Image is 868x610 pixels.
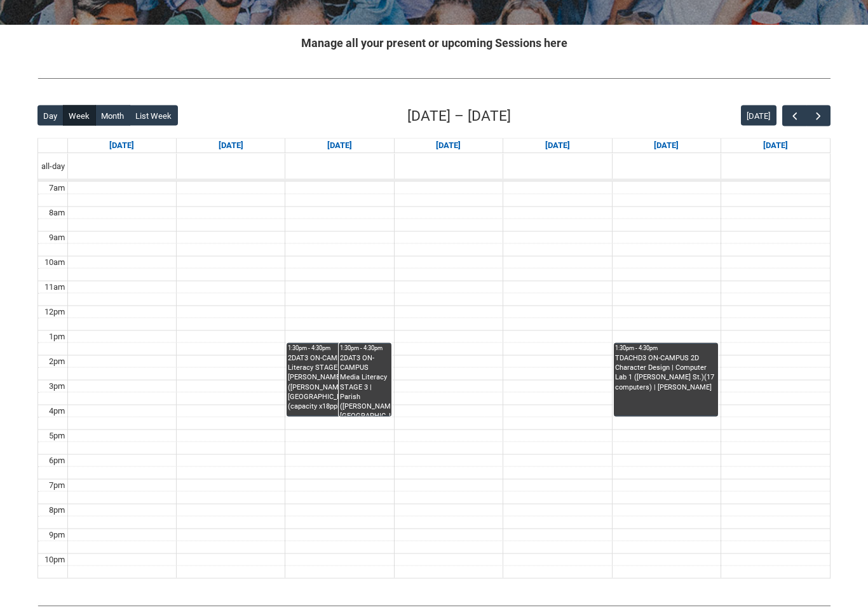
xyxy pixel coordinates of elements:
[325,139,355,153] a: Go to September 16, 2025
[741,105,776,126] button: [DATE]
[615,353,717,392] div: TDACHD3 ON-CAMPUS 2D Character Design | Computer Lab 1 ([PERSON_NAME] St.)(17 computers) | [PERSO...
[42,306,67,318] div: 12pm
[95,105,130,126] button: Month
[433,139,463,153] a: Go to September 17, 2025
[543,139,573,153] a: Go to September 18, 2025
[216,139,246,153] a: Go to September 15, 2025
[615,344,717,353] div: 1:30pm - 4:30pm
[288,344,390,353] div: 1:30pm - 4:30pm
[37,105,64,126] button: Day
[651,139,681,153] a: Go to September 19, 2025
[130,105,178,126] button: List Week
[46,381,67,392] div: 3pm
[340,353,390,416] div: 2DAT3 ON-CAMPUS Media Literacy STAGE 3 | Parish ([PERSON_NAME][GEOGRAPHIC_DATA].) (capacity x16ppl)
[46,356,67,367] div: 2pm
[46,232,67,243] div: 9am
[46,207,67,219] div: 8am
[407,106,511,126] h2: [DATE] – [DATE]
[46,455,67,466] div: 6pm
[46,505,67,516] div: 8pm
[39,161,67,172] span: all-day
[761,139,790,153] a: Go to September 20, 2025
[46,430,67,442] div: 5pm
[42,554,67,566] div: 10pm
[46,480,67,491] div: 7pm
[37,72,831,85] img: REDU_GREY_LINE
[288,353,390,411] div: 2DAT3 ON-CAMPUS Media Literacy STAGE 3 | [PERSON_NAME] ([PERSON_NAME][GEOGRAPHIC_DATA].) (capacit...
[46,405,67,417] div: 4pm
[46,331,67,342] div: 1pm
[806,105,831,126] button: Next Week
[42,281,67,293] div: 11am
[42,257,67,268] div: 10am
[63,105,96,126] button: Week
[107,139,137,153] a: Go to September 14, 2025
[782,105,806,126] button: Previous Week
[37,36,831,51] h2: Manage all your present or upcoming Sessions here
[46,182,67,194] div: 7am
[340,344,390,353] div: 1:30pm - 4:30pm
[46,529,67,541] div: 9pm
